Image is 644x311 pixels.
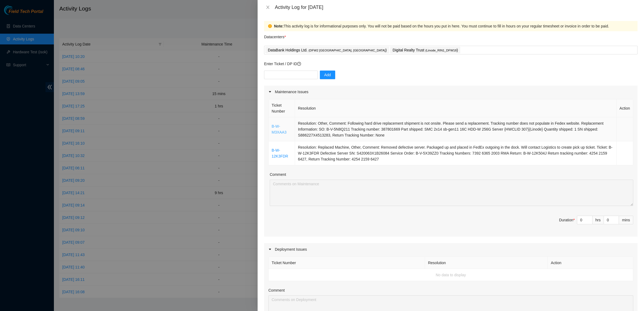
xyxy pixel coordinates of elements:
[309,49,385,52] span: ( DFW2 [GEOGRAPHIC_DATA], [GEOGRAPHIC_DATA]
[269,269,633,281] td: No data to display
[266,5,270,9] span: close
[272,148,288,158] a: B-W-12K3FDR
[272,124,286,134] a: B-W-M3XAA3
[269,99,295,117] th: Ticket Number
[275,4,638,10] div: Activity Log for [DATE]
[268,47,387,53] p: DataBank Holdings Ltd. )
[295,117,617,141] td: Resolution: Other, Comment: Following hard drive replacement shipment is not onsite. Please send ...
[393,47,458,53] p: Digital Realty Trust )
[320,71,335,79] button: Add
[268,248,272,251] span: caret-right
[274,23,633,29] div: This activity log is for informational purposes only. You will not be paid based on the hours you...
[559,217,575,223] div: Duration
[270,180,633,206] textarea: Comment
[268,90,272,93] span: caret-right
[264,61,638,67] p: Enter Ticket / DP ID
[264,5,272,10] button: Close
[297,62,301,66] span: question-circle
[264,243,638,256] div: Deployment Issues
[274,23,284,29] strong: Note:
[270,172,286,177] label: Comment
[593,216,604,224] div: hrs
[324,72,331,78] span: Add
[295,99,617,117] th: Resolution
[268,287,285,293] label: Comment
[617,99,633,117] th: Action
[548,257,633,269] th: Action
[619,216,633,224] div: mins
[295,141,617,165] td: Resolution: Replaced Machine, Other, Comment: Removed defective server. Packaged up and placed in...
[269,257,425,269] th: Ticket Number
[268,24,272,28] span: exclamation-circle
[425,257,548,269] th: Resolution
[264,86,638,98] div: Maintenance Issues
[425,49,456,52] span: ( Linode_RIN1_DFW18
[264,31,286,40] p: Datacenters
